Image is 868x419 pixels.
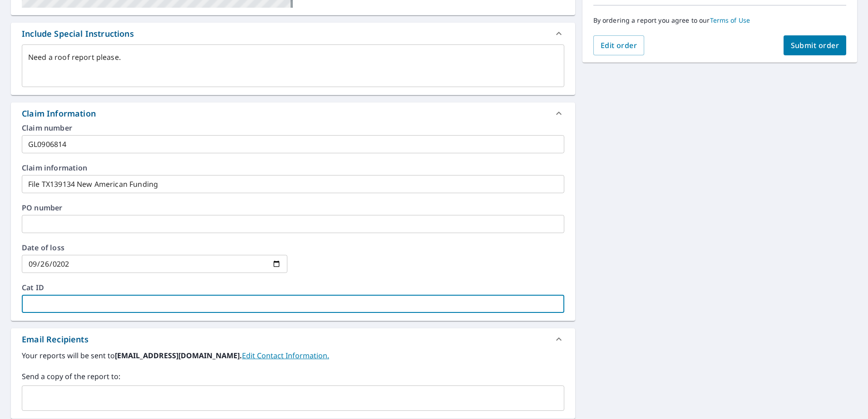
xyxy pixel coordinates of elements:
[242,351,329,361] a: EditContactInfo
[593,35,645,55] button: Edit order
[22,107,96,120] div: Claim Information
[601,40,637,50] span: Edit order
[22,371,564,382] label: Send a copy of the report to:
[791,40,839,50] span: Submit order
[28,53,558,79] textarea: Need a roof report please.
[22,244,287,251] label: Date of loss
[22,333,89,346] div: Email Recipients
[784,35,847,55] button: Submit order
[22,164,564,171] label: Claim information
[22,204,564,211] label: PO number
[11,328,575,350] div: Email Recipients
[22,124,564,132] label: Claim number
[11,23,575,44] div: Include Special Instructions
[11,102,575,124] div: Claim Information
[22,28,134,40] div: Include Special Instructions
[115,351,242,361] b: [EMAIL_ADDRESS][DOMAIN_NAME].
[593,16,846,24] p: By ordering a report you agree to our
[22,284,564,291] label: Cat ID
[22,350,564,361] label: Your reports will be sent to
[710,16,750,24] a: Terms of Use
